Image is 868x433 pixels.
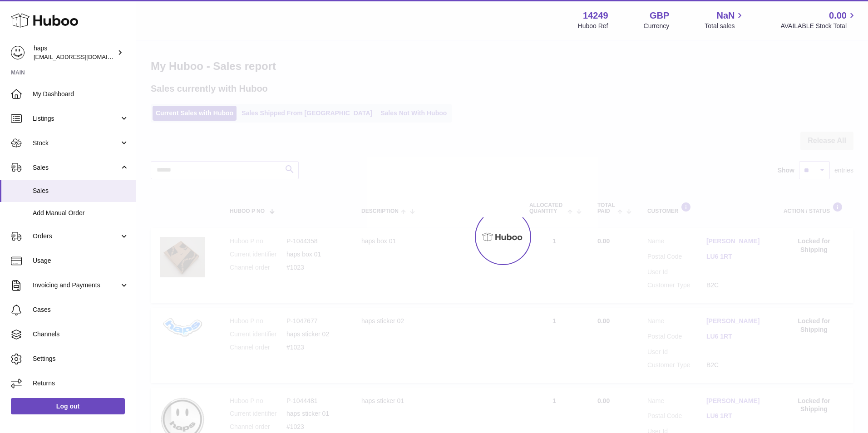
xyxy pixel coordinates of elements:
span: Returns [33,379,129,388]
span: My Dashboard [33,90,129,98]
strong: 14249 [583,10,608,22]
div: Currency [644,22,670,30]
span: Listings [33,114,119,123]
span: Usage [33,256,129,265]
span: [EMAIL_ADDRESS][DOMAIN_NAME] [34,53,133,60]
span: NaN [716,10,735,22]
span: Add Manual Order [33,209,129,217]
span: Orders [33,232,119,241]
span: Sales [33,187,129,195]
span: Cases [33,305,129,314]
img: internalAdmin-14249@internal.huboo.com [11,46,25,59]
span: 0.00 [829,10,847,22]
div: haps [34,44,115,61]
a: NaN Total sales [705,10,745,30]
span: Settings [33,354,129,363]
a: 0.00 AVAILABLE Stock Total [780,10,857,30]
div: Huboo Ref [578,22,608,30]
strong: GBP [650,10,669,22]
span: Sales [33,163,119,172]
span: Channels [33,330,129,339]
span: Total sales [705,22,745,30]
span: Stock [33,139,119,148]
span: AVAILABLE Stock Total [780,22,857,30]
span: Invoicing and Payments [33,281,119,290]
a: Log out [11,398,125,414]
